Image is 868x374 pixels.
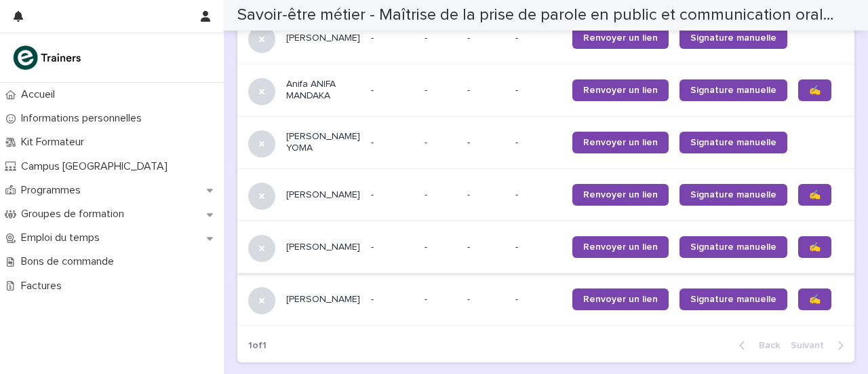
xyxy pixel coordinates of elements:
p: Kit Formateur [16,136,95,149]
p: - [371,242,414,253]
p: - [467,294,505,305]
p: Programmes [16,184,92,197]
a: Renvoyer un lien [572,79,669,101]
span: Renvoyer un lien [583,190,658,200]
p: - [425,82,430,96]
p: Accueil [16,88,66,101]
a: ✍️ [798,288,831,310]
p: - [515,242,561,253]
p: - [425,30,430,44]
p: - [371,189,414,201]
p: - [515,137,561,149]
a: Renvoyer un lien [572,236,669,258]
p: Informations personnelles [16,112,153,125]
p: - [425,187,430,201]
p: - [515,33,561,44]
p: Groupes de formation [16,208,135,221]
button: Back [728,339,785,352]
p: - [371,33,414,44]
a: Signature manuelle [679,132,787,153]
p: - [425,134,430,149]
img: K0CqGN7SDeD6s4JG8KQk [11,44,85,71]
p: 1 of 1 [237,329,277,362]
p: - [371,294,414,305]
span: ✍️ [809,242,821,252]
p: Factures [16,280,73,293]
span: Back [751,341,780,350]
span: ✍️ [809,190,821,200]
span: Renvoyer un lien [583,33,658,43]
a: Signature manuelle [679,288,787,310]
span: Signature manuelle [690,295,776,304]
p: [PERSON_NAME] YOMA [286,131,360,154]
button: Next [785,339,854,352]
p: [PERSON_NAME] [286,242,360,253]
span: ✍️ [809,295,821,304]
p: - [467,85,505,96]
p: - [515,294,561,305]
a: ✍️ [798,79,831,101]
span: Signature manuelle [690,86,776,95]
p: - [425,291,430,305]
p: Emploi du temps [16,231,111,244]
a: Signature manuelle [679,79,787,101]
p: Anifa ANIFA MANDAKA [286,79,360,102]
a: Signature manuelle [679,184,787,206]
span: Renvoyer un lien [583,86,658,95]
p: - [425,239,430,253]
span: Signature manuelle [690,138,776,147]
span: Renvoyer un lien [583,138,658,147]
p: - [371,85,414,96]
p: - [467,33,505,44]
p: Campus [GEOGRAPHIC_DATA] [16,160,178,173]
a: Signature manuelle [679,236,787,258]
span: Signature manuelle [690,33,776,43]
span: Renvoyer un lien [583,295,658,304]
p: - [371,137,414,149]
p: - [467,189,505,201]
h2: Savoir-être métier - Maîtrise de la prise de parole en public et communication orale professionnelle [237,5,839,25]
span: Signature manuelle [690,242,776,252]
span: Next [791,341,832,350]
span: ✍️ [809,86,821,95]
a: Renvoyer un lien [572,184,669,206]
p: [PERSON_NAME] [286,189,360,201]
p: - [515,189,561,201]
span: Renvoyer un lien [583,242,658,252]
p: Bons de commande [16,255,125,268]
p: - [515,85,561,96]
p: [PERSON_NAME] [286,33,360,44]
a: ✍️ [798,184,831,206]
span: Signature manuelle [690,190,776,200]
p: [PERSON_NAME] [286,294,360,305]
p: - [467,137,505,149]
p: - [467,242,505,253]
a: Renvoyer un lien [572,288,669,310]
a: ✍️ [798,236,831,258]
a: Renvoyer un lien [572,27,669,49]
a: Signature manuelle [679,27,787,49]
a: Renvoyer un lien [572,132,669,153]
